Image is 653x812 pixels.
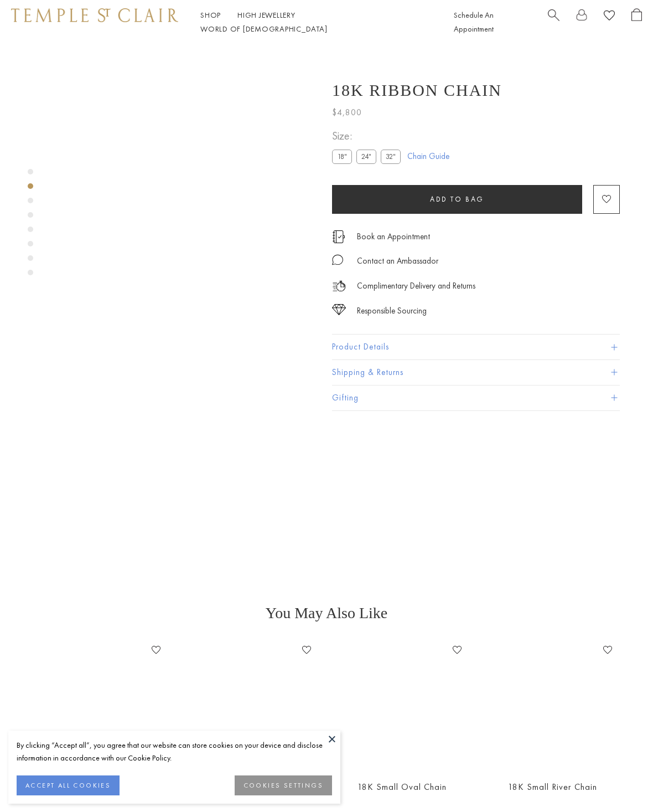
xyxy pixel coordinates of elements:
img: icon_delivery.svg [332,279,346,293]
a: Search [548,8,559,36]
span: Add to bag [430,194,484,204]
span: Size: [332,127,405,145]
h1: 18K Ribbon Chain [332,81,502,100]
a: World of [DEMOGRAPHIC_DATA]World of [DEMOGRAPHIC_DATA] [200,24,327,34]
h3: You May Also Like [44,604,609,622]
a: View Wishlist [604,8,615,25]
a: Open Shopping Bag [631,8,642,36]
p: Complimentary Delivery and Returns [357,279,475,293]
label: 32" [381,150,401,163]
a: ShopShop [200,10,221,20]
a: 18K Small River Chain [508,781,597,793]
div: Contact an Ambassador [357,254,438,268]
span: $4,800 [332,105,362,120]
label: 24" [356,150,376,163]
button: Add to bag [332,185,582,214]
button: COOKIES SETTINGS [235,775,332,795]
a: N88863-XSOV18N88863-XSOV18 [338,641,466,770]
nav: Main navigation [200,8,429,36]
div: By clicking “Accept all”, you agree that our website can store cookies on your device and disclos... [17,739,332,764]
img: icon_appointment.svg [332,230,345,243]
a: Book an Appointment [357,230,430,243]
label: 18" [332,150,352,163]
a: 18K Small Oval Chain [357,781,447,793]
button: Product Details [332,335,620,359]
a: High JewelleryHigh Jewellery [237,10,296,20]
button: ACCEPT ALL COOKIES [17,775,120,795]
a: N88865-OV18N88865-OV18 [187,641,315,770]
a: N88891-SMRIV24N88891-SMRIV18 [488,641,616,770]
div: Product gallery navigation [28,166,33,284]
img: icon_sourcing.svg [332,304,346,315]
div: Responsible Sourcing [357,304,427,318]
a: N88853-RD18N88853-RD18 [37,641,165,770]
button: Gifting [332,386,620,410]
a: Schedule An Appointment [454,10,494,34]
a: Chain Guide [407,150,449,162]
iframe: Gorgias live chat messenger [598,760,642,801]
img: MessageIcon-01_2.svg [332,254,343,265]
button: Shipping & Returns [332,360,620,385]
img: Temple St. Clair [11,8,178,22]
